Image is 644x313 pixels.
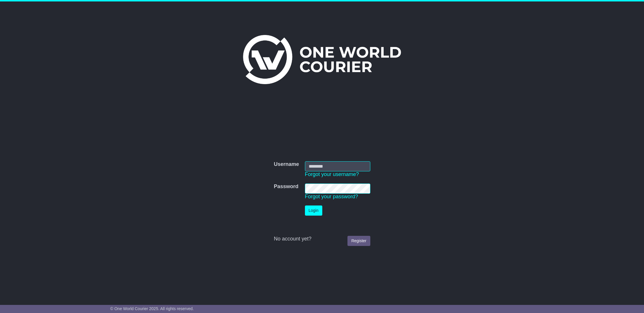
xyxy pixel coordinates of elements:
[243,35,401,84] img: One World
[305,205,322,216] button: Login
[305,194,358,199] a: Forgot your password?
[274,161,299,168] label: Username
[110,306,194,311] span: © One World Courier 2025. All rights reserved.
[274,236,370,242] div: No account yet?
[347,236,370,246] a: Register
[305,171,359,177] a: Forgot your username?
[274,184,298,190] label: Password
